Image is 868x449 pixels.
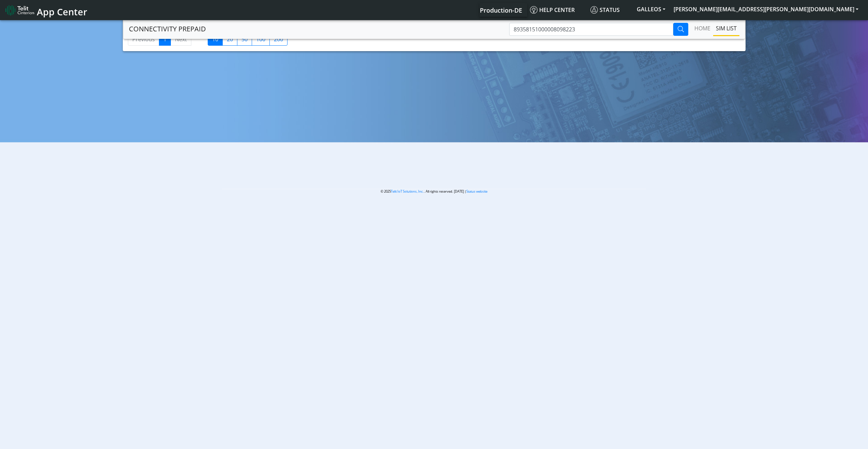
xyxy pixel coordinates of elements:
a: CONNECTIVITY PREPAID [129,22,206,36]
a: App Center [5,3,86,17]
span: Status [590,6,620,14]
span: App Center [37,5,87,18]
input: Type to Search ICCID [509,23,673,36]
p: © 2025 . All rights reserved. [DATE] | [222,189,646,194]
a: 1 [159,33,171,46]
a: Status website [466,189,487,194]
label: 200 [269,33,288,46]
a: Help center [527,3,588,17]
img: knowledge.svg [530,6,538,14]
button: [PERSON_NAME][EMAIL_ADDRESS][PERSON_NAME][DOMAIN_NAME] [670,3,863,15]
a: Home [692,21,713,35]
button: GALLEOS [633,3,670,15]
label: 50 [237,33,252,46]
label: 20 [222,33,237,46]
span: Help center [530,6,575,14]
a: Status [588,3,633,17]
label: 10 [208,33,223,46]
label: 100 [252,33,270,46]
a: Your current platform instance [480,3,522,17]
span: Production-DE [480,6,522,14]
img: logo-telit-cinterion-gw-new.png [5,5,34,16]
a: SIM LIST [713,21,739,35]
a: Telit IoT Solutions, Inc. [391,189,424,194]
img: status.svg [590,6,598,14]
